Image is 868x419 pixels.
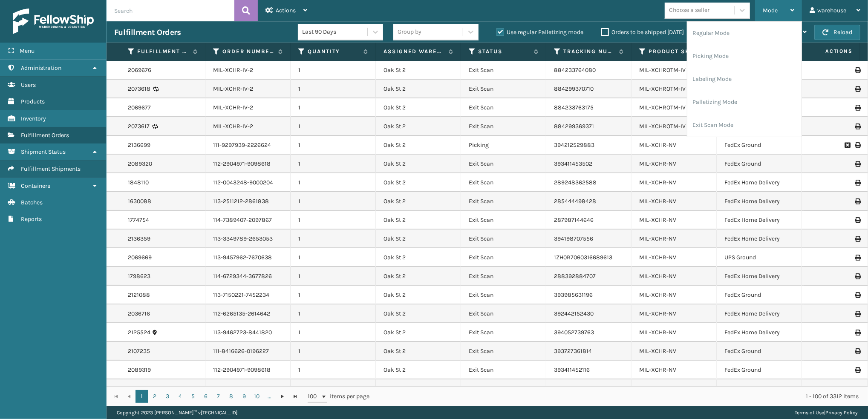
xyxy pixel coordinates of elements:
[478,48,530,55] label: Status
[136,390,148,403] a: 1
[639,385,676,392] a: MIL-XCHR-NV
[461,361,546,379] td: Exit Scan
[799,44,858,58] span: Actions
[855,236,860,242] i: Print Label
[717,304,802,323] td: FedEx Home Delivery
[291,117,376,136] td: 1
[554,141,594,149] a: 394212529883
[717,361,802,379] td: FedEx Ground
[461,211,546,230] td: Exit Scan
[376,286,461,304] td: Oak St 2
[205,98,291,117] td: MIL-XCHR-IV-2
[814,25,860,40] button: Reload
[639,216,676,224] a: MIL-XCHR-NV
[687,45,802,68] li: Picking Mode
[554,160,592,167] a: 393411453502
[308,392,320,401] span: 100
[21,165,81,172] span: Fulfillment Shipments
[291,342,376,361] td: 1
[461,173,546,192] td: Exit Scan
[21,132,69,139] span: Fulfillment Orders
[855,367,860,373] i: Print Label
[174,390,187,403] a: 4
[639,329,676,336] a: MIL-XCHR-NV
[554,254,612,261] a: 1ZH0R7060316689613
[376,136,461,155] td: Oak St 2
[21,182,50,189] span: Containers
[222,48,274,55] label: Order Number
[554,291,593,298] a: 393985631196
[21,64,61,72] span: Administration
[461,192,546,211] td: Exit Scan
[461,379,546,398] td: Exit Scan
[554,235,593,242] a: 394198707556
[161,390,174,403] a: 3
[639,85,686,92] a: MIL-XCHROTM-IV
[128,385,149,393] a: 1713255
[376,304,461,323] td: Oak St 2
[21,199,43,206] span: Batches
[291,267,376,286] td: 1
[291,286,376,304] td: 1
[291,323,376,342] td: 1
[855,161,860,167] i: Print Label
[128,328,150,337] a: 2125524
[291,98,376,117] td: 1
[291,230,376,248] td: 1
[639,310,676,317] a: MIL-XCHR-NV
[205,136,291,155] td: 111-9297939-2226624
[128,272,150,281] a: 1798623
[205,304,291,323] td: 112-6265135-2614642
[205,361,291,379] td: 112-2904971-9098618
[279,393,286,400] span: Go to the next page
[717,230,802,248] td: FedEx Home Delivery
[554,179,597,186] a: 289248362588
[855,123,860,129] i: Print Label
[639,66,686,74] a: MIL-XCHROTM-IV
[717,155,802,173] td: FedEx Ground
[128,197,151,206] a: 1630088
[21,215,42,223] span: Reports
[128,103,151,112] a: 2069677
[639,291,676,298] a: MIL-XCHR-NV
[376,323,461,342] td: Oak St 2
[205,379,291,398] td: 114-1988140-4093005
[308,48,359,55] label: Quantity
[376,361,461,379] td: Oak St 2
[554,123,594,130] a: 884299369371
[128,122,150,131] a: 2073617
[292,393,299,400] span: Go to the last page
[855,86,860,92] i: Print Label
[717,342,802,361] td: FedEx Ground
[855,142,860,148] i: Print Label
[205,230,291,248] td: 113-3349789-2653053
[855,198,860,204] i: Print Label
[461,98,546,117] td: Exit Scan
[128,141,150,149] a: 2136699
[291,304,376,323] td: 1
[148,390,161,403] a: 2
[384,48,444,55] label: Assigned Warehouse
[238,390,251,403] a: 9
[302,28,368,37] div: Last 90 Days
[376,173,461,192] td: Oak St 2
[554,198,596,205] a: 285444498428
[687,68,802,91] li: Labeling Mode
[128,85,150,93] a: 2073618
[554,310,594,317] a: 392442152430
[639,141,676,149] a: MIL-XCHR-NV
[13,9,94,34] img: logo
[21,148,66,155] span: Shipment Status
[717,136,802,155] td: FedEx Ground
[376,98,461,117] td: Oak St 2
[187,390,199,403] a: 5
[291,361,376,379] td: 1
[376,192,461,211] td: Oak St 2
[291,173,376,192] td: 1
[376,61,461,80] td: Oak St 2
[855,292,860,298] i: Print Label
[291,80,376,98] td: 1
[855,180,860,186] i: Print Label
[376,230,461,248] td: Oak St 2
[276,390,289,403] a: Go to the next page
